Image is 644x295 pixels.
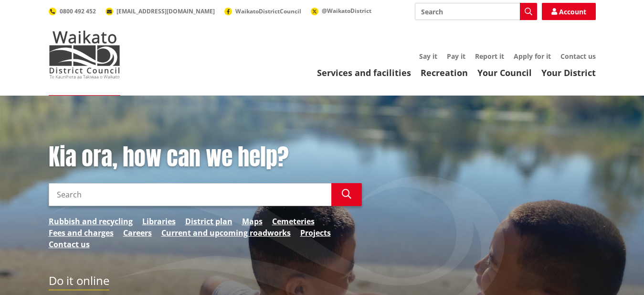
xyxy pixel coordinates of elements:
[49,274,109,291] h2: Do it online
[475,52,504,61] a: Report it
[49,227,114,239] a: Fees and charges
[415,3,537,20] input: Search input
[419,52,437,61] a: Say it
[235,7,301,15] span: WaikatoDistrictCouncil
[49,7,96,15] a: 0800 492 452
[49,143,362,171] h1: Kia ora, how can we help?
[300,227,331,239] a: Projects
[421,67,468,78] a: Recreation
[542,3,596,20] a: Account
[116,7,215,15] span: [EMAIL_ADDRESS][DOMAIN_NAME]
[477,67,532,78] a: Your Council
[447,52,465,61] a: Pay it
[242,216,263,227] a: Maps
[272,216,315,227] a: Cemeteries
[514,52,551,61] a: Apply for it
[123,227,152,239] a: Careers
[185,216,232,227] a: District plan
[322,7,371,15] span: @WaikatoDistrict
[49,239,90,250] a: Contact us
[49,216,133,227] a: Rubbish and recycling
[60,7,96,15] span: 0800 492 452
[317,67,411,78] a: Services and facilities
[49,183,331,206] input: Search input
[541,67,596,78] a: Your District
[560,52,596,61] a: Contact us
[224,7,301,15] a: WaikatoDistrictCouncil
[311,7,371,15] a: @WaikatoDistrict
[49,31,120,78] img: Waikato District Council - Te Kaunihera aa Takiwaa o Waikato
[106,7,215,15] a: [EMAIL_ADDRESS][DOMAIN_NAME]
[161,227,291,239] a: Current and upcoming roadworks
[142,216,176,227] a: Libraries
